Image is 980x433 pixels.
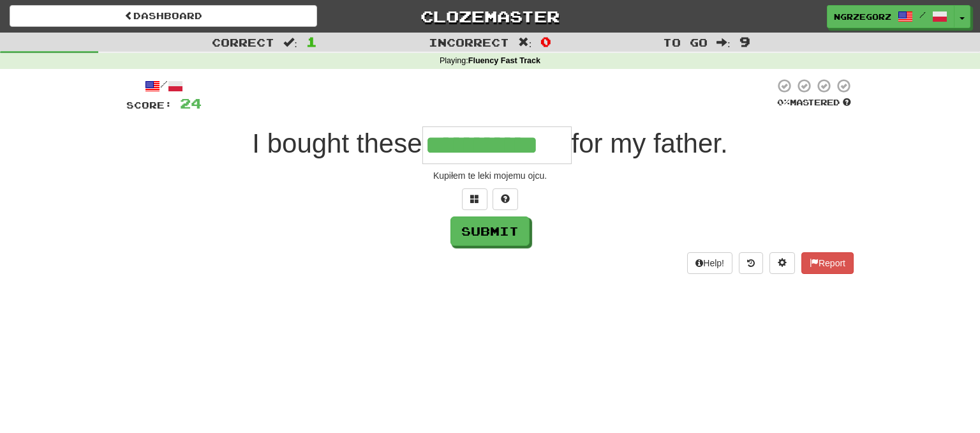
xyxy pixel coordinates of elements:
span: : [283,37,297,48]
button: Switch sentence to multiple choice alt+p [462,188,487,210]
span: Correct [212,36,274,49]
span: 1 [306,34,317,49]
strong: Fluency Fast Track [468,56,540,65]
a: Dashboard [10,5,317,27]
span: 24 [180,95,202,111]
span: 0 % [777,97,790,107]
span: ngrzegorz [834,11,891,22]
button: Report [801,252,854,274]
div: / [126,78,202,94]
span: : [716,37,731,48]
div: Mastered [775,97,854,109]
a: Clozemaster [336,5,644,27]
span: for my father. [572,128,728,158]
span: : [518,37,532,48]
span: 0 [540,34,551,49]
button: Single letter hint - you only get 1 per sentence and score half the points! alt+h [493,188,518,210]
span: I bought these [252,128,422,158]
span: 9 [739,34,750,49]
button: Round history (alt+y) [739,252,763,274]
button: Help! [687,252,732,274]
button: Submit [450,216,530,246]
span: / [919,10,926,19]
span: Score: [126,100,172,110]
span: To go [663,36,708,49]
span: Incorrect [429,36,509,49]
a: ngrzegorz / [827,5,954,28]
div: Kupiłem te leki mojemu ojcu. [126,169,854,182]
